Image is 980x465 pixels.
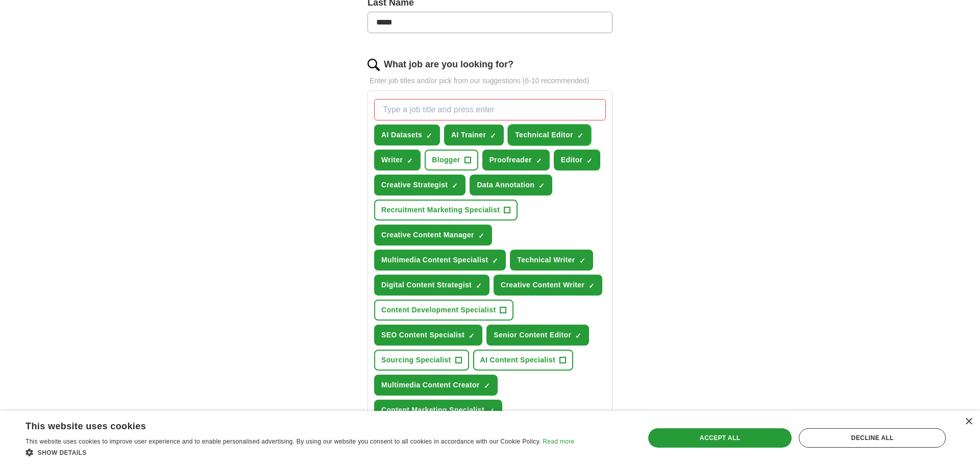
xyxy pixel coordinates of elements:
span: SEO Content Specialist [381,330,464,340]
button: Technical Writer✓ [510,250,593,271]
input: Type a job title and press enter [374,99,606,120]
span: ✓ [484,382,490,390]
span: Creative Content Writer [501,280,584,290]
button: Content Development Specialist [374,300,513,321]
span: This website uses cookies to improve user experience and to enable personalised advertising. By u... [26,438,541,445]
button: SEO Content Specialist✓ [374,325,482,346]
span: ✓ [577,132,583,140]
span: ✓ [407,157,413,165]
button: Blogger [425,150,478,170]
span: ✓ [579,257,585,265]
button: AI Trainer✓ [444,125,504,145]
button: Multimedia Content Specialist✓ [374,250,506,271]
span: ✓ [426,132,432,140]
button: Creative Strategist✓ [374,175,465,195]
span: AI Trainer [451,130,486,140]
button: Creative Content Writer✓ [494,275,602,296]
div: Show details [26,447,574,457]
span: AI Datasets [381,130,422,140]
span: Creative Strategist [381,180,448,190]
button: Digital Content Strategist✓ [374,275,489,296]
span: ✓ [476,282,482,290]
button: Content Marketing Specialist✓ [374,400,502,421]
span: ✓ [488,407,495,415]
span: ✓ [575,332,581,340]
span: Data Annotation [477,180,534,190]
div: This website uses cookies [26,417,549,432]
button: Proofreader✓ [482,150,550,170]
span: ✓ [469,332,475,340]
a: Read more, opens a new window [543,438,574,445]
button: AI Datasets✓ [374,125,440,145]
button: Senior Content Editor✓ [486,325,589,346]
button: Recruitment Marketing Specialist [374,200,518,221]
span: ✓ [536,157,542,165]
span: ✓ [478,232,484,240]
span: Sourcing Specialist [381,355,451,365]
span: Content Development Specialist [381,305,496,315]
span: AI Content Specialist [480,355,555,365]
button: Sourcing Specialist [374,350,469,371]
span: Content Marketing Specialist [381,405,484,415]
span: ✓ [538,182,545,190]
div: Accept all [648,428,792,448]
span: Technical Editor [515,130,573,140]
span: Proofreader [489,155,532,165]
p: Enter job titles and/or pick from our suggestions (6-10 recommended) [367,76,612,86]
div: Decline all [799,428,946,448]
span: Editor [561,155,583,165]
button: AI Content Specialist [473,350,573,371]
span: ✓ [452,182,458,190]
span: Senior Content Editor [494,330,571,340]
button: Technical Editor✓ [508,125,591,145]
span: ✓ [586,157,593,165]
button: Editor✓ [554,150,601,170]
span: Multimedia Content Creator [381,380,480,390]
span: Show details [38,449,87,456]
span: ✓ [589,282,595,290]
span: Blogger [432,155,460,165]
span: Writer [381,155,403,165]
label: What job are you looking for? [384,58,513,71]
span: Creative Content Manager [381,230,474,240]
button: Multimedia Content Creator✓ [374,375,498,396]
span: Digital Content Strategist [381,280,472,290]
span: ✓ [492,257,498,265]
span: ✓ [490,132,496,140]
span: Technical Writer [517,255,575,265]
button: Data Annotation✓ [470,175,552,195]
button: Creative Content Manager✓ [374,225,492,246]
span: Multimedia Content Specialist [381,255,488,265]
span: Recruitment Marketing Specialist [381,205,500,215]
img: search.png [367,59,380,71]
div: Close [965,418,972,426]
button: Writer✓ [374,150,421,170]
